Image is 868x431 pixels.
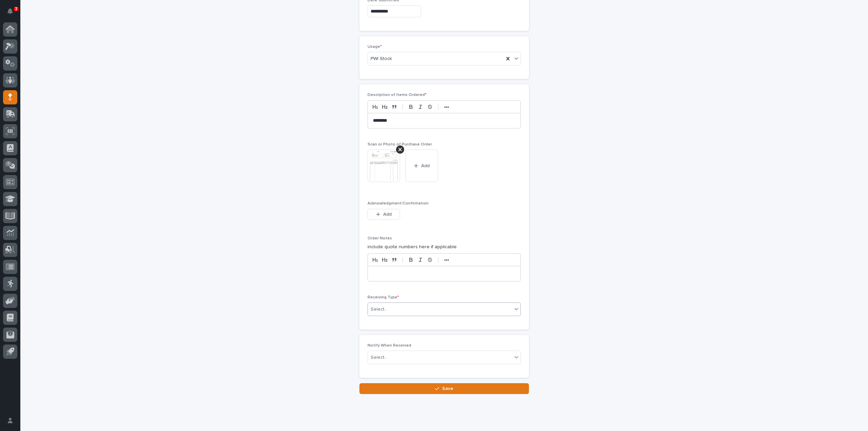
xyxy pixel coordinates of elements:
div: Notifications3 [8,8,17,19]
span: Acknowledgment/Confirmation [368,201,429,205]
strong: ••• [444,104,449,110]
span: Description of Items Ordered [368,93,427,97]
button: ••• [442,103,451,111]
button: ••• [442,256,451,264]
button: Save [359,383,529,394]
button: Add [406,150,438,182]
button: Notifications [3,4,17,18]
span: Save [442,386,453,391]
button: Add [368,209,400,220]
span: Receiving Type [368,295,399,299]
span: Scan or Photo of Purchase Order [368,142,432,146]
span: Notify When Received [368,344,411,348]
div: Select... [371,306,388,313]
span: Usage [368,45,382,49]
span: PWI Stock [371,55,392,62]
strong: ••• [444,257,449,263]
span: Add [383,212,392,217]
span: Add [421,163,430,168]
span: Order Notes [368,236,392,240]
p: 3 [15,6,17,11]
p: include quote numbers here if applicable [368,243,521,251]
div: Select... [371,354,388,361]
